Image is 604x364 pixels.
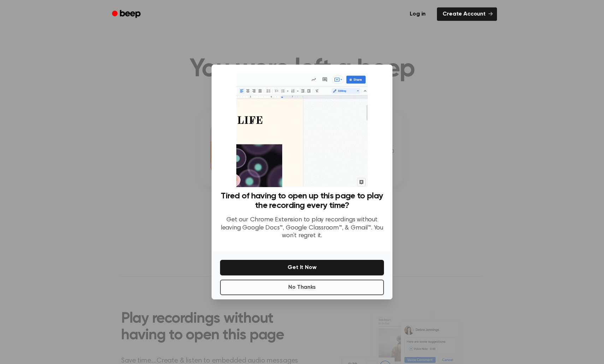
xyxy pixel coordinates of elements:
img: Beep extension in action [236,73,367,187]
a: Create Account [437,7,497,21]
h3: Tired of having to open up this page to play the recording every time? [220,191,384,210]
p: Get our Chrome Extension to play recordings without leaving Google Docs™, Google Classroom™, & Gm... [220,216,384,240]
button: No Thanks [220,280,384,295]
a: Beep [107,7,147,21]
button: Get It Now [220,260,384,275]
a: Log in [403,6,433,22]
